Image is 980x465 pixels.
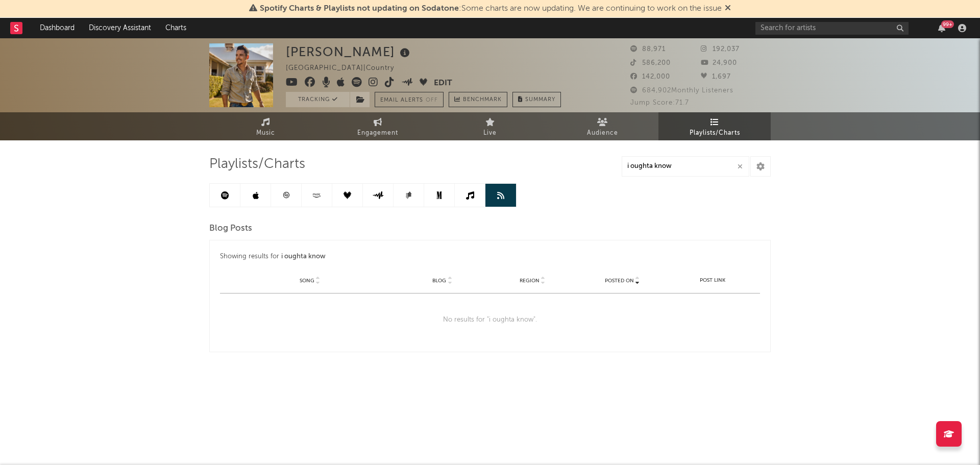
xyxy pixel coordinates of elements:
input: Search Playlists/Charts [622,156,749,177]
a: Discovery Assistant [82,18,158,38]
button: 99+ [938,24,945,32]
a: Charts [158,18,193,38]
span: Song [300,278,314,284]
span: 684,902 Monthly Listeners [630,87,733,94]
span: Blog Posts [209,223,252,235]
span: Engagement [357,127,398,139]
input: Search for artists [755,22,909,35]
span: Playlists/Charts [209,158,305,170]
div: i oughta know [281,251,326,263]
span: Audience [587,127,618,139]
span: 24,900 [701,60,737,66]
span: Jump Score: 71.7 [630,100,689,106]
span: Playlists/Charts [690,127,740,139]
span: 1,697 [701,74,731,80]
span: 586,200 [630,60,671,66]
a: Audience [546,112,658,140]
span: Benchmark [463,94,502,106]
a: Playlists/Charts [658,112,771,140]
div: [PERSON_NAME] [286,43,412,60]
div: [GEOGRAPHIC_DATA] | Country [286,62,406,75]
a: Music [209,112,322,140]
span: 88,971 [630,46,666,53]
span: 142,000 [630,74,670,80]
div: Post Link [670,277,755,284]
span: 192,037 [701,46,740,53]
button: Tracking [286,92,350,107]
span: : Some charts are now updating. We are continuing to work on the issue [260,5,722,13]
span: Summary [525,97,555,103]
div: Showing results for [220,251,760,263]
span: Spotify Charts & Playlists not updating on Sodatone [260,5,459,13]
span: Dismiss [725,5,731,13]
span: Posted On [605,278,634,284]
div: No results for " i oughta know ". [220,293,760,347]
a: Benchmark [449,92,507,107]
span: Region [520,278,540,284]
button: Summary [512,92,561,107]
div: 99 + [941,20,954,28]
a: Dashboard [33,18,82,38]
span: Blog [432,278,446,284]
button: Edit [434,77,452,90]
a: Live [434,112,546,140]
em: Off [426,97,438,103]
a: Engagement [322,112,434,140]
span: Music [256,127,275,139]
button: Email AlertsOff [375,92,444,107]
span: Live [483,127,497,139]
